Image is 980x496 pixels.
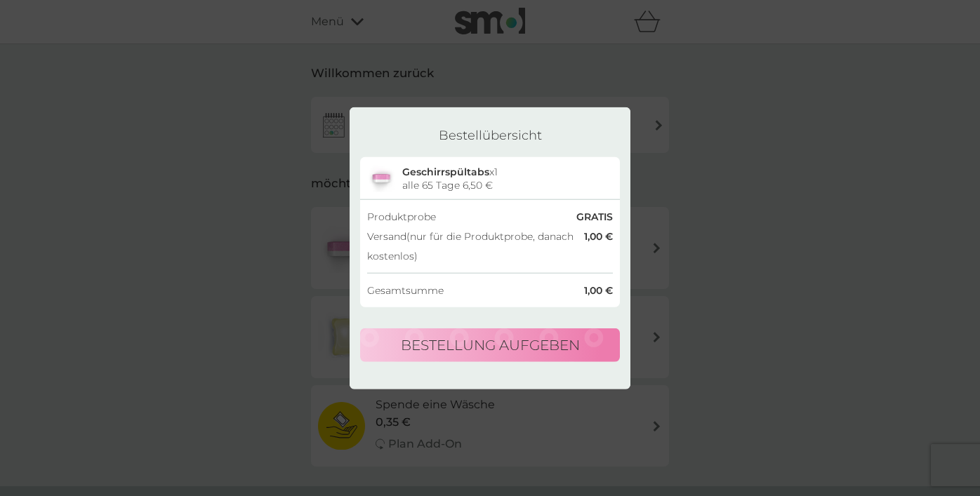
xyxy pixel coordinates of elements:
div: 1,00 € [584,281,613,300]
div: GRATIS [576,207,613,227]
div: Versand (nur für die Produktprobe, danach kostenlos) [367,227,584,266]
button: Bestellung aufgeben [360,328,620,362]
div: alle 65 Tage 6,50 € [402,180,498,189]
div: x 1 [402,166,498,176]
img: DISHWASH_TRIAL [367,164,395,192]
div: 1,00 € [584,227,613,266]
span: Geschirrspültabs [402,165,489,177]
div: Gesamtsumme [367,281,444,300]
h2: Bestellübersicht [360,128,620,143]
div: Produktprobe [367,207,436,227]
